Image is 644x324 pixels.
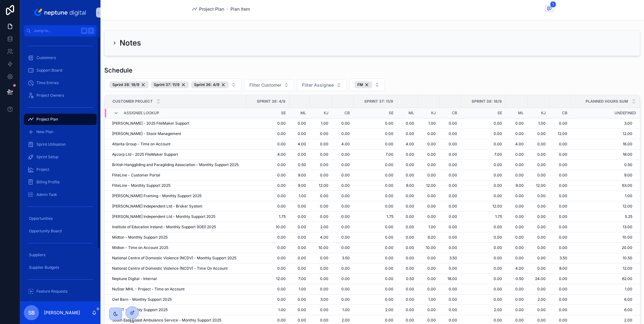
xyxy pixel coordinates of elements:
[354,160,397,170] td: 0.00
[418,129,440,139] td: 0.00
[354,108,397,118] td: SE
[24,65,97,76] a: Support Board
[549,222,571,232] td: 0.00
[34,28,78,33] span: Jump to...
[397,212,418,222] td: 0.00
[310,160,332,170] td: 0.00
[418,191,440,201] td: 0.00
[528,181,550,191] td: 12.00
[440,274,461,284] td: 18.00
[24,25,97,36] button: Jump to...K
[506,212,527,222] td: 0.00
[310,139,332,149] td: 0.00
[506,222,527,232] td: 0.00
[354,253,397,263] td: 0.00
[354,243,397,253] td: 0.00
[397,160,418,170] td: 0.00
[310,212,332,222] td: 0.00
[332,118,354,129] td: 0.00
[191,81,229,88] button: Unselect 64
[24,114,97,125] a: Project Plan
[528,139,550,149] td: 0.00
[506,129,527,139] td: 0.00
[354,222,397,232] td: 0.00
[549,243,571,253] td: 0.00
[24,164,97,175] a: Project
[461,263,506,274] td: 0.00
[290,222,310,232] td: 0.00
[506,170,527,181] td: 0.00
[199,6,224,12] span: Project Plan
[246,232,289,243] td: 0.00
[461,201,506,212] td: 12.00
[332,274,354,284] td: 0.00
[571,232,640,243] td: 10.00
[461,118,506,129] td: 0.00
[24,139,97,150] a: Sprint Utilisation
[310,274,332,284] td: 0.00
[571,118,640,129] td: 3.00
[440,232,461,243] td: 0.00
[310,232,332,243] td: 4.00
[105,118,246,129] td: [PERSON_NAME] - 2025 FileMaker Support
[290,263,310,274] td: 0.00
[302,82,334,88] span: Filter Assignee
[354,81,372,88] div: FM
[506,139,527,149] td: 4.00
[571,243,640,253] td: 20.00
[246,263,289,274] td: 0.00
[549,129,571,139] td: 12.00
[506,149,527,160] td: 0.00
[310,253,332,263] td: 0.00
[571,222,640,232] td: 13.00
[246,253,289,263] td: 0.00
[332,222,354,232] td: 0.00
[120,38,141,48] h2: Notes
[332,160,354,170] td: 0.00
[332,191,354,201] td: 0.00
[36,142,66,147] span: Sprint Utilisation
[105,181,246,191] td: FliteLine - Monthly Support 2025
[33,8,88,18] img: App logo
[105,232,246,243] td: Midton - Monthly Support 2025
[418,253,440,263] td: 0.00
[354,263,397,274] td: 0.00
[397,243,418,253] td: 0.00
[440,181,461,191] td: 0.00
[528,253,550,263] td: 0.00
[461,243,506,253] td: 0.00
[397,222,418,232] td: 0.00
[246,139,289,149] td: 0.00
[24,213,97,224] a: Opportunities
[246,191,289,201] td: 0.00
[332,232,354,243] td: 0.00
[528,274,550,284] td: 24.00
[397,129,418,139] td: 0.00
[24,90,97,101] a: Project Owners
[249,82,281,88] span: Filter Customer
[461,108,506,118] td: SE
[418,274,440,284] td: 0.00
[354,191,397,201] td: 0.00
[418,232,440,243] td: 6.00
[246,170,289,181] td: 0.00
[571,108,640,118] td: undefined
[310,170,332,181] td: 0.00
[397,191,418,201] td: 0.00
[571,149,640,160] td: 18.00
[246,149,289,160] td: 4.00
[461,149,506,160] td: 7.00
[105,129,246,139] td: [PERSON_NAME] - Stock Management
[29,229,62,234] span: Opportunity Board
[354,139,397,149] td: 0.00
[549,232,571,243] td: 0.00
[461,160,506,170] td: 0.00
[290,149,310,160] td: 0.00
[29,252,46,257] span: Suppliers
[105,222,246,232] td: Institute of Education Ireland - Monthly Support (IOEI) 2025
[571,212,640,222] td: 5.25
[571,160,640,170] td: 0.50
[36,55,56,60] span: Customers
[290,129,310,139] td: 0.00
[397,181,418,191] td: 9.00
